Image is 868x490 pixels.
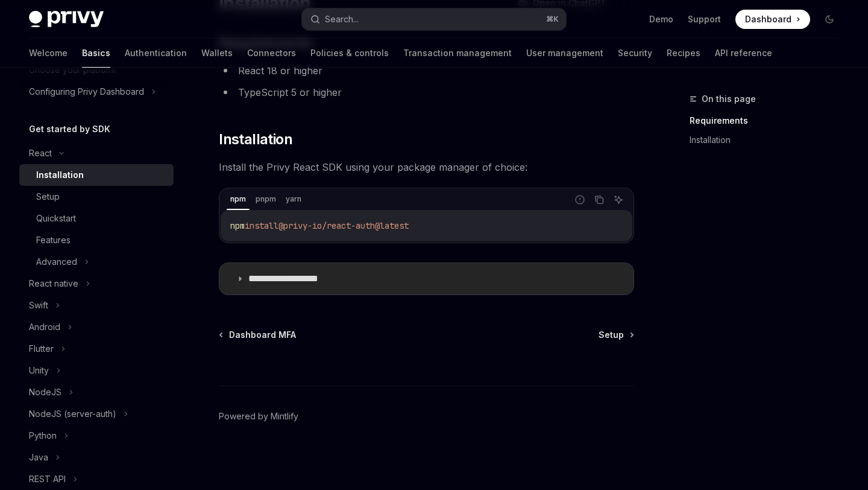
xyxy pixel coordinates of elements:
[219,159,634,176] span: Install the Privy React SDK using your package manager of choice:
[219,62,634,79] li: React 18 or higher
[230,220,245,231] span: npm
[245,220,278,231] span: install
[526,39,603,68] a: User management
[403,39,512,68] a: Transaction management
[229,329,296,341] span: Dashboard MFA
[36,168,84,182] div: Installation
[690,130,849,150] a: Installation
[29,385,61,399] div: NodeJS
[82,39,110,68] a: Basics
[599,329,633,341] a: Setup
[702,92,756,106] span: On this page
[546,14,559,24] span: ⌘ K
[735,10,810,29] a: Dashboard
[591,192,607,208] button: Copy the contents from the code block
[29,450,48,465] div: Java
[247,39,296,68] a: Connectors
[29,342,54,356] div: Flutter
[611,192,626,208] button: Ask AI
[19,208,174,229] a: Quickstart
[667,39,700,68] a: Recipes
[599,329,624,341] span: Setup
[29,276,78,291] div: React native
[29,11,104,28] img: dark logo
[745,13,791,25] span: Dashboard
[282,192,305,206] div: yarn
[29,84,144,99] div: Configuring Privy Dashboard
[29,298,48,313] div: Swift
[278,220,409,231] span: @privy-io/react-auth@latest
[29,472,66,486] div: REST API
[227,192,250,206] div: npm
[29,39,68,68] a: Welcome
[302,8,565,30] button: Search...⌘K
[618,39,652,68] a: Security
[19,229,174,251] a: Features
[325,12,359,27] div: Search...
[690,111,849,130] a: Requirements
[29,407,116,421] div: NodeJS (server-auth)
[36,211,76,226] div: Quickstart
[252,192,280,206] div: pnpm
[219,130,292,149] span: Installation
[29,363,49,378] div: Unity
[310,39,389,68] a: Policies & controls
[29,146,52,161] div: React
[29,122,110,136] h5: Get started by SDK
[820,10,839,29] button: Toggle dark mode
[219,410,298,422] a: Powered by Mintlify
[29,428,57,443] div: Python
[19,164,174,186] a: Installation
[219,84,634,101] li: TypeScript 5 or higher
[29,320,60,334] div: Android
[201,39,233,68] a: Wallets
[649,13,673,25] a: Demo
[36,255,77,269] div: Advanced
[715,39,772,68] a: API reference
[220,329,296,341] a: Dashboard MFA
[19,186,174,208] a: Setup
[688,13,721,25] a: Support
[36,233,71,247] div: Features
[36,189,60,204] div: Setup
[125,39,187,68] a: Authentication
[572,192,588,208] button: Report incorrect code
